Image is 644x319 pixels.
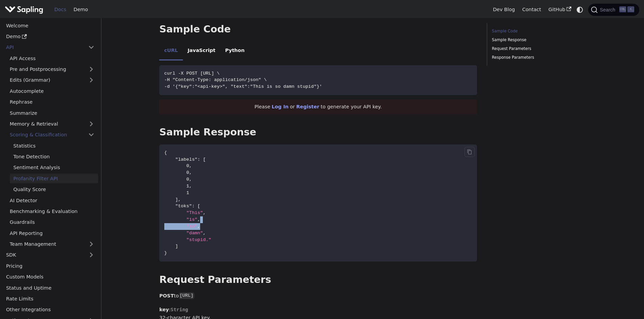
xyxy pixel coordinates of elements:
[627,6,634,12] kbd: K
[164,250,167,256] span: }
[186,184,189,189] span: 1
[492,54,583,61] a: Response Parameters
[186,190,189,195] span: 1
[159,292,477,300] p: to
[10,163,98,172] a: Sentiment Analysis
[545,4,575,15] a: GitHub
[492,37,583,43] a: Sample Response
[170,307,188,312] span: String
[197,157,200,162] span: :
[189,163,192,168] span: ,
[2,294,98,304] a: Rate Limits
[220,42,249,60] li: Python
[164,77,267,82] span: -H "Content-Type: application/json" \
[6,53,98,63] a: API Access
[159,23,477,35] h2: Sample Code
[175,197,178,202] span: ]
[183,42,220,60] li: JavaScript
[6,217,98,227] a: Guardrails
[178,197,181,202] span: ,
[2,283,98,293] a: Status and Uptime
[6,86,98,96] a: Autocomplete
[186,217,197,222] span: "is"
[175,244,178,249] span: ]
[175,157,197,162] span: "labels"
[5,5,46,15] a: Sapling.ai
[6,195,98,205] a: AI Detector
[159,126,477,138] h2: Sample Response
[6,239,98,249] a: Team Management
[10,174,98,183] a: Profanity Filter API
[6,75,98,85] a: Edits (Grammar)
[159,42,183,60] li: cURL
[6,207,98,216] a: Benchmarking & Evaluation
[179,292,194,299] code: [URL]
[85,43,98,52] button: Collapse sidebar category 'API'
[2,21,98,30] a: Welcome
[159,307,169,312] strong: key
[197,204,200,209] span: [
[2,43,85,52] a: API
[192,204,195,209] span: :
[159,100,477,114] div: Please or to generate your API key.
[186,177,189,182] span: 0
[189,177,192,182] span: ,
[186,224,197,229] span: "so"
[2,32,98,42] a: Demo
[2,250,85,260] a: SDK
[5,5,43,15] img: Sapling.ai
[464,147,475,157] button: Copy code to clipboard
[588,4,639,16] button: Search (Ctrl+K)
[10,141,98,151] a: Statistics
[6,64,98,74] a: Pre and Postprocessing
[186,163,189,168] span: 0
[6,119,98,129] a: Memory & Retrieval
[296,104,319,109] a: Register
[70,4,92,15] a: Demo
[159,274,477,286] h2: Request Parameters
[164,84,322,89] span: -d '{"key":"<api-key>", "text":"This is so damn stupid"}'
[6,228,98,238] a: API Reporting
[186,210,203,215] span: "This"
[2,305,98,315] a: Other Integrations
[175,204,192,209] span: "toks"
[51,4,70,15] a: Docs
[186,237,211,242] span: "stupid."
[575,5,585,15] button: Switch between dark and light mode (currently system mode)
[10,152,98,162] a: Tone Detection
[186,231,203,236] span: "damn"
[6,97,98,107] a: Rephrase
[85,250,98,260] button: Expand sidebar category 'SDK'
[189,184,192,189] span: ,
[2,272,98,282] a: Custom Models
[189,170,192,175] span: ,
[186,170,189,175] span: 0
[6,108,98,118] a: Summarize
[272,104,289,109] a: Log In
[197,217,200,222] span: ,
[489,4,518,15] a: Dev Blog
[519,4,545,15] a: Contact
[2,261,98,271] a: Pricing
[598,7,619,12] span: Search
[203,210,206,215] span: ,
[203,231,206,236] span: ,
[197,224,200,229] span: ,
[159,293,174,298] strong: POST
[492,28,583,34] a: Sample Code
[164,150,167,155] span: {
[492,46,583,52] a: Request Parameters
[203,157,206,162] span: [
[6,130,98,140] a: Scoring & Classification
[164,71,220,76] span: curl -X POST [URL] \
[10,185,98,194] a: Quality Score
